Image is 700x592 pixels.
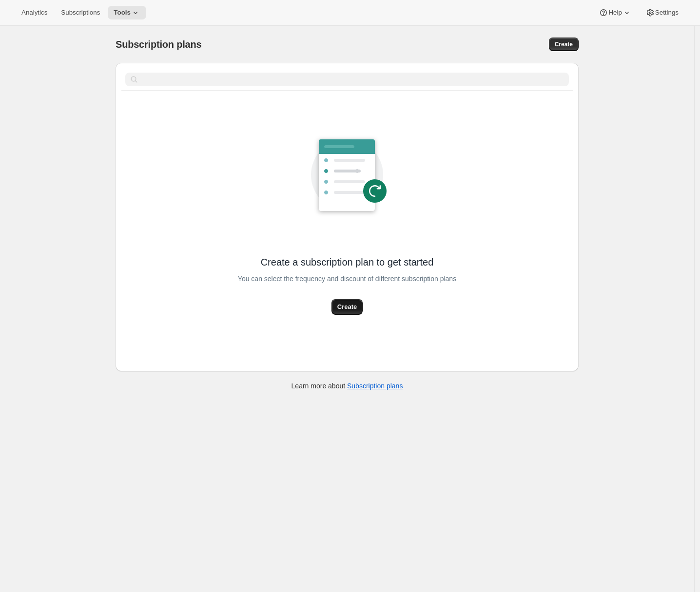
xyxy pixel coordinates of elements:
[114,9,131,17] span: Tools
[292,381,403,391] p: Learn more about
[261,255,434,269] span: Create a subscription plan to get started
[238,272,456,286] span: You can select the frequency and discount of different subscription plans
[337,302,357,312] span: Create
[331,299,363,315] button: Create
[16,6,53,19] button: Analytics
[549,38,579,51] button: Create
[655,9,679,17] span: Settings
[116,39,201,50] span: Subscription plans
[55,6,106,19] button: Subscriptions
[593,6,637,19] button: Help
[21,9,47,17] span: Analytics
[555,40,573,48] span: Create
[108,6,146,19] button: Tools
[61,9,100,17] span: Subscriptions
[640,6,684,19] button: Settings
[347,382,403,390] a: Subscription plans
[608,9,622,17] span: Help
